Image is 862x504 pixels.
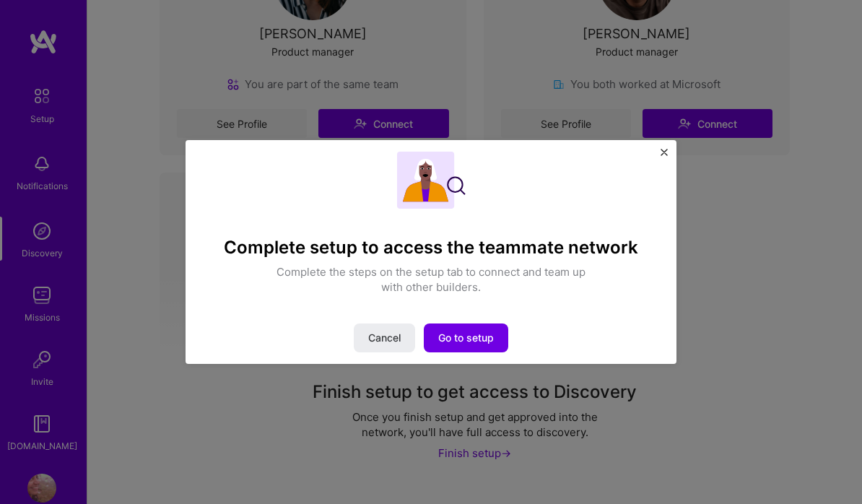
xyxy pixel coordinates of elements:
[661,149,668,164] button: Close
[397,152,466,209] img: Complete setup illustration
[224,238,638,258] h4: Complete setup to access the teammate network
[269,264,593,295] p: Complete the steps on the setup tab to connect and team up with other builders.
[368,331,401,345] span: Cancel
[424,323,508,352] button: Go to setup
[354,323,415,352] button: Cancel
[438,331,494,345] span: Go to setup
